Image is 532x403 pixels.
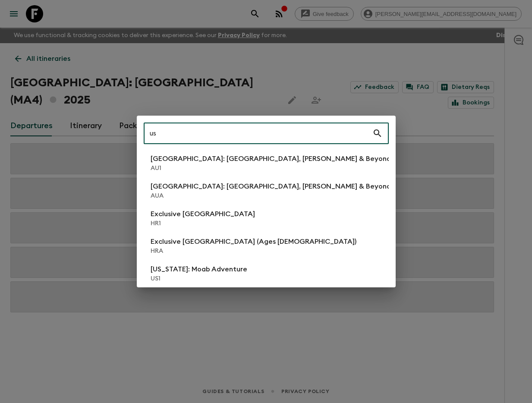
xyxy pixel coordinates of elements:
p: [GEOGRAPHIC_DATA]: [GEOGRAPHIC_DATA], [PERSON_NAME] & Beyond [151,154,391,164]
p: [US_STATE]: Moab Adventure [151,264,247,274]
p: HR1 [151,219,255,228]
p: AUA [151,192,492,200]
input: Search adventures... [144,121,372,145]
p: Exclusive [GEOGRAPHIC_DATA] [151,209,255,219]
p: HRA [151,247,356,255]
p: [GEOGRAPHIC_DATA]: [GEOGRAPHIC_DATA], [PERSON_NAME] & Beyond (Ages [DEMOGRAPHIC_DATA]) [151,181,492,192]
p: Exclusive [GEOGRAPHIC_DATA] (Ages [DEMOGRAPHIC_DATA]) [151,236,356,247]
p: AU1 [151,164,391,173]
p: US1 [151,274,247,283]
